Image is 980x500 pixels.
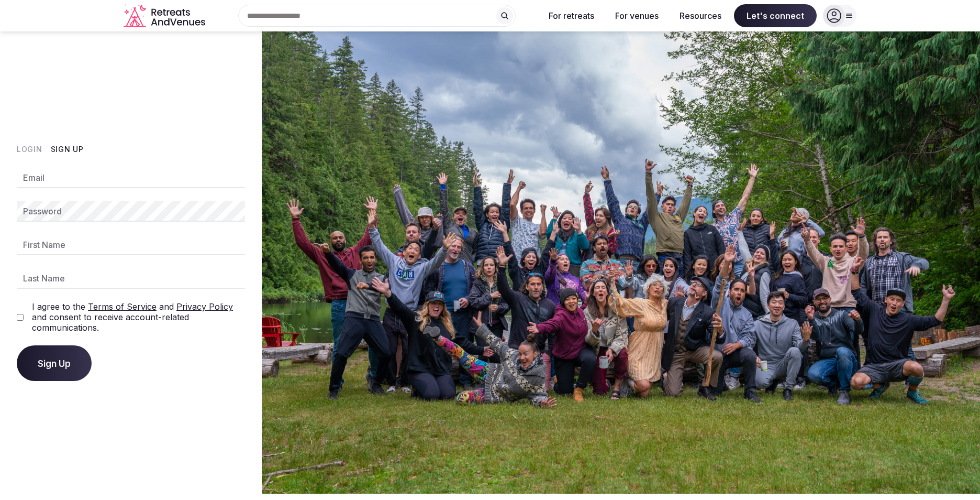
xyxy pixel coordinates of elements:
[38,358,71,368] span: Sign Up
[51,144,84,155] button: Sign Up
[88,301,157,312] a: Terms of Service
[124,4,207,28] svg: Retreats and Venues company logo
[671,4,730,27] button: Resources
[607,4,667,27] button: For venues
[124,4,207,28] a: Visit the homepage
[262,31,980,494] img: My Account Background
[17,144,42,155] button: Login
[17,345,92,381] button: Sign Up
[734,4,817,27] span: Let's connect
[176,301,233,312] a: Privacy Policy
[540,4,603,27] button: For retreats
[32,301,245,333] label: I agree to the and and consent to receive account-related communications.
